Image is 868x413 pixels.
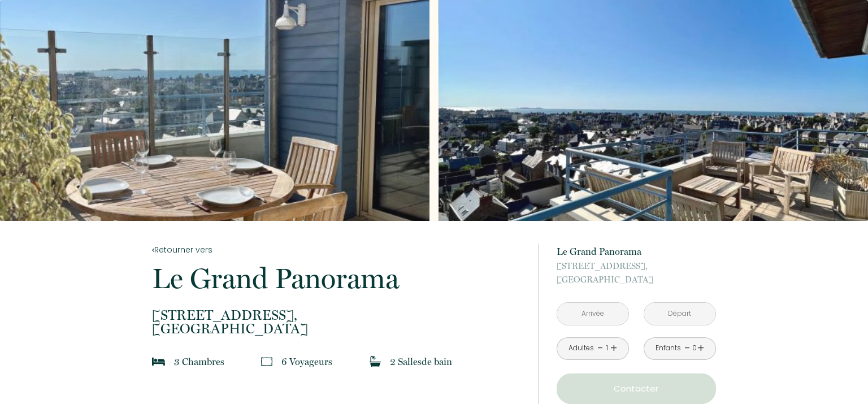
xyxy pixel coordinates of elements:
[557,259,716,273] span: [STREET_ADDRESS],
[152,308,523,322] span: [STREET_ADDRESS],
[174,354,224,369] p: 3 Chambre
[557,244,716,259] p: Le Grand Panorama
[644,303,715,325] input: Départ
[220,356,224,367] span: s
[557,373,716,404] button: Contacter
[390,354,452,369] p: 2 Salle de bain
[152,308,523,336] p: [GEOGRAPHIC_DATA]
[418,356,422,367] span: s
[557,303,628,325] input: Arrivée
[152,244,523,256] a: Retourner vers
[261,356,272,367] img: guests
[328,356,332,367] span: s
[597,340,604,357] a: -
[684,340,691,357] a: -
[557,259,716,286] p: [GEOGRAPHIC_DATA]
[152,264,523,293] p: Le Grand Panorama
[604,343,610,354] div: 1
[281,354,332,369] p: 6 Voyageur
[561,382,712,395] p: Contacter
[610,340,617,357] a: +
[568,343,594,354] div: Adultes
[697,340,704,357] a: +
[692,343,697,354] div: 0
[656,343,681,354] div: Enfants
